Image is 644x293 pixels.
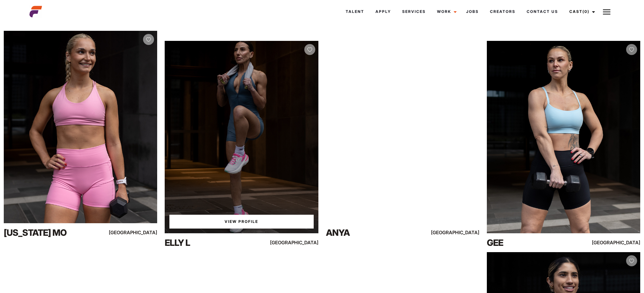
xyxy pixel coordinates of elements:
div: [US_STATE] Mo [4,226,96,239]
div: [GEOGRAPHIC_DATA] [111,229,157,236]
img: cropped-aefm-brand-fav-22-square.png [29,5,42,18]
div: Gee [487,236,579,249]
a: View Elly L'sProfile [169,215,313,229]
a: Contact Us [521,3,564,20]
a: Work [431,3,460,20]
div: Anya [326,226,418,239]
a: Apply [370,3,397,20]
div: Elly L [165,236,257,249]
a: Jobs [460,3,484,20]
div: [GEOGRAPHIC_DATA] [594,239,640,246]
div: [GEOGRAPHIC_DATA] [433,229,479,236]
span: (0) [583,9,589,14]
a: Services [397,3,431,20]
img: Burger icon [603,8,610,16]
a: Cast(0) [564,3,599,20]
a: Creators [484,3,521,20]
a: Talent [340,3,370,20]
div: [GEOGRAPHIC_DATA] [272,239,318,246]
